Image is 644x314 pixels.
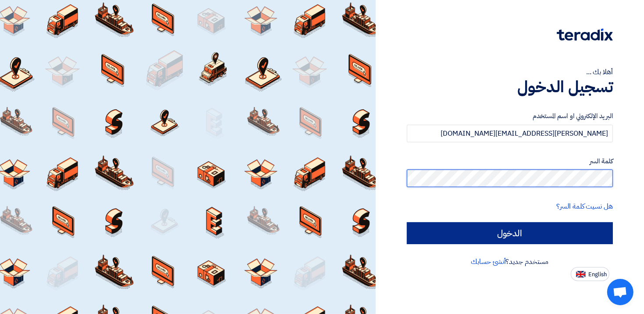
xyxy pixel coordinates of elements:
[571,267,609,281] button: English
[471,256,506,267] a: أنشئ حسابك
[407,67,613,77] div: أهلا بك ...
[588,271,607,278] span: English
[407,125,613,142] input: أدخل بريد العمل الإلكتروني او اسم المستخدم الخاص بك ...
[407,156,613,166] label: كلمة السر
[407,111,613,121] label: البريد الإلكتروني او اسم المستخدم
[557,29,613,41] img: Teradix logo
[607,279,633,305] div: Open chat
[407,222,613,244] input: الدخول
[557,201,613,212] a: هل نسيت كلمة السر؟
[407,77,613,97] h1: تسجيل الدخول
[576,271,586,278] img: en-US.png
[407,256,613,267] div: مستخدم جديد؟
